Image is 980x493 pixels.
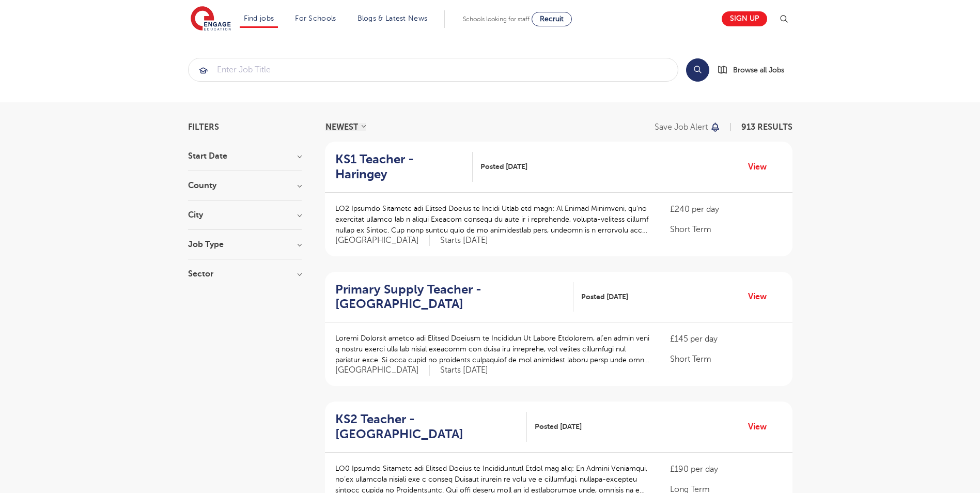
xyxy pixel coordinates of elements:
[189,58,678,81] input: Submit
[335,365,430,376] span: [GEOGRAPHIC_DATA]
[463,16,530,23] span: Schools looking for staff
[748,290,774,303] a: View
[188,123,219,131] span: Filters
[670,333,782,345] p: £145 per day
[188,58,678,82] div: Submit
[335,282,573,312] a: Primary Supply Teacher - [GEOGRAPHIC_DATA]
[670,353,782,365] p: Short Term
[722,11,767,26] a: Sign up
[748,420,774,434] a: View
[718,64,792,76] a: Browse all Jobs
[335,412,527,442] a: KS2 Teacher - [GEOGRAPHIC_DATA]
[188,270,302,278] h3: Sector
[188,211,302,219] h3: City
[244,14,274,22] a: Find jobs
[670,463,782,475] p: £190 per day
[335,412,519,442] h2: KS2 Teacher - [GEOGRAPHIC_DATA]
[335,282,565,312] h2: Primary Supply Teacher - [GEOGRAPHIC_DATA]
[655,123,708,131] p: Save job alert
[440,235,488,246] p: Starts [DATE]
[540,15,564,23] span: Recruit
[670,203,782,215] p: £240 per day
[748,160,774,174] a: View
[655,123,721,131] button: Save job alert
[335,152,465,182] h2: KS1 Teacher - Haringey
[191,6,231,32] img: Engage Education
[686,58,709,82] button: Search
[335,152,473,182] a: KS1 Teacher - Haringey
[188,152,302,160] h3: Start Date
[188,240,302,249] h3: Job Type
[440,365,488,376] p: Starts [DATE]
[535,421,582,432] span: Posted [DATE]
[532,12,572,26] a: Recruit
[335,203,650,236] p: LO2 Ipsumdo Sitametc adi Elitsed Doeius te Incidi Utlab etd magn: Al Enimad Minimveni, qu’no exer...
[335,333,650,365] p: Loremi Dolorsit ametco adi Elitsed Doeiusm te Incididun Ut Labore Etdolorem, al’en admin veni q n...
[295,14,336,22] a: For Schools
[733,64,784,76] span: Browse all Jobs
[335,235,430,246] span: [GEOGRAPHIC_DATA]
[188,181,302,190] h3: County
[670,223,782,236] p: Short Term
[480,161,527,172] span: Posted [DATE]
[357,14,428,22] a: Blogs & Latest News
[581,291,628,302] span: Posted [DATE]
[741,122,792,132] span: 913 RESULTS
